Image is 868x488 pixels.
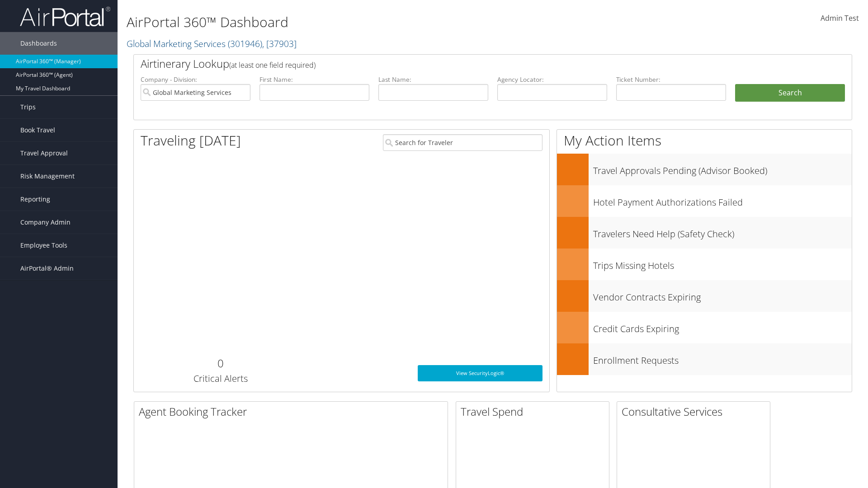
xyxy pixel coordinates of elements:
a: Enrollment Requests [557,343,852,375]
span: Risk Management [20,165,75,188]
h3: Hotel Payment Authorizations Failed [593,192,852,209]
span: Company Admin [20,211,71,234]
h2: Travel Spend [461,404,609,419]
button: Search [735,84,845,102]
span: , [ 37903 ] [262,38,297,50]
span: ( 301946 ) [228,38,262,50]
h3: Enrollment Requests [593,350,852,367]
h3: Critical Alerts [141,372,300,385]
img: airportal-logo.png [20,6,110,27]
input: Search for Traveler [383,134,542,151]
a: Global Marketing Services [127,38,297,50]
span: Reporting [20,188,50,211]
a: Vendor Contracts Expiring [557,280,852,312]
h1: Traveling [DATE] [141,131,241,150]
label: First Name: [259,75,369,84]
span: Book Travel [20,119,55,141]
a: Admin Test [821,5,859,33]
span: Dashboards [20,32,57,55]
a: Travelers Need Help (Safety Check) [557,217,852,249]
h3: Vendor Contracts Expiring [593,286,852,304]
h3: Trips Missing Hotels [593,255,852,272]
a: Credit Cards Expiring [557,312,852,343]
span: (at least one field required) [229,60,316,70]
h3: Travelers Need Help (Safety Check) [593,223,852,240]
a: Hotel Payment Authorizations Failed [557,185,852,217]
label: Agency Locator: [497,75,607,84]
h2: 0 [141,356,300,371]
a: View SecurityLogic® [418,365,542,381]
a: Travel Approvals Pending (Advisor Booked) [557,154,852,185]
span: Travel Approval [20,142,68,164]
label: Ticket Number: [616,75,726,84]
span: Employee Tools [20,234,67,257]
span: Admin Test [821,13,859,23]
h3: Credit Cards Expiring [593,318,852,335]
span: AirPortal® Admin [20,257,74,280]
label: Company - Division: [141,75,250,84]
h2: Airtinerary Lookup [141,56,785,71]
h1: AirPortal 360™ Dashboard [127,13,615,32]
label: Last Name: [378,75,488,84]
h2: Consultative Services [622,404,770,419]
h3: Travel Approvals Pending (Advisor Booked) [593,160,852,177]
span: Trips [20,96,36,118]
a: Trips Missing Hotels [557,249,852,280]
h1: My Action Items [557,131,852,150]
h2: Agent Booking Tracker [139,404,448,419]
